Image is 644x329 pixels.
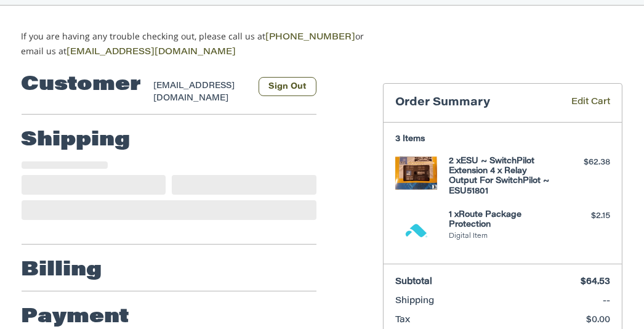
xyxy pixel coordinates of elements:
a: [PHONE_NUMBER] [266,33,356,42]
h4: 1 x Route Package Protection [449,210,553,230]
li: Digital Item [449,232,553,242]
a: [EMAIL_ADDRESS][DOMAIN_NAME] [67,48,236,57]
span: Shipping [395,297,434,306]
h2: Shipping [22,128,131,153]
span: $64.53 [581,278,610,286]
h2: Billing [22,258,102,283]
div: $2.15 [557,210,610,222]
div: [EMAIL_ADDRESS][DOMAIN_NAME] [153,80,247,104]
span: Subtotal [395,278,432,286]
button: Sign Out [259,77,316,96]
h3: 3 Items [395,134,610,144]
h2: Customer [22,73,142,97]
p: If you are having any trouble checking out, please call us at or email us at [22,30,364,59]
h4: 2 x ESU ~ SwitchPilot Extension 4 x Relay Output For SwitchPilot ~ ESU51801 [449,156,553,197]
span: $0.00 [586,316,610,325]
a: Edit Cart [548,96,610,110]
h3: Order Summary [395,96,547,110]
div: $62.38 [557,156,610,169]
span: -- [603,297,610,306]
span: Tax [395,316,410,325]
